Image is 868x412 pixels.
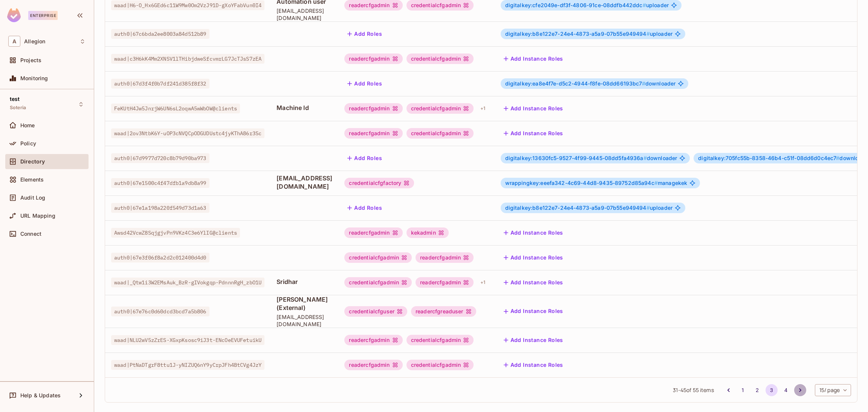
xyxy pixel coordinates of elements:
[111,79,209,89] span: auth0|67d3f4f0b7df241d385f8f32
[477,276,488,288] div: + 1
[344,53,402,64] div: readercfgadmin
[20,177,44,183] span: Elements
[111,128,264,138] span: waad|2ov3NtbK6Y-uOP3cNVQCpODGUDUstc4jyKThA86r3Sc
[723,384,735,396] button: Go to previous page
[501,127,566,139] button: Add Instance Roles
[344,227,402,238] div: readercfgadmin
[20,231,41,237] span: Connect
[505,2,669,8] span: uploader
[28,11,58,20] div: Enterprise
[505,2,646,8] span: digitalkey:cfe2049e-df3f-4806-91ce-08ddfb442ddc
[646,31,650,37] span: #
[698,155,839,161] span: digitalkey:705fc55b-8358-46b4-c51f-08dd6d0c4ec7
[111,360,264,370] span: waad|PtNaDTgrF8ttu1J-yNIZUQ6nY9yCrpJFh4BtCVg4JzY
[643,155,647,161] span: #
[111,203,209,213] span: auth0|67e1a198a220f549d73d1a63
[501,359,566,371] button: Add Instance Roles
[8,36,20,47] span: A
[406,360,474,370] div: credentialcfgadmin
[344,252,412,263] div: credentialcfgadmin
[673,386,714,394] span: 31 - 45 of 55 items
[505,180,658,186] span: wrappingkey:eeefa342-4c69-44d8-9435-89752d85a94c
[20,75,48,81] span: Monitoring
[111,54,264,64] span: waad|c3H6kK4Mm2XNSV1lTHibjdweSfcvmrLG7JcTJsS7zEA
[344,78,385,90] button: Add Roles
[344,152,385,164] button: Add Roles
[501,334,566,346] button: Add Instance Roles
[111,228,240,238] span: Awsd42VcwZ8SqjgjvPn9VKz4C3e6YlIG@clients
[111,0,264,10] span: waad|H6-O_Hx6GEd6c11W9Mw0Om2VzJ91D-gXoYFabVun0I4
[505,204,650,211] span: digitalkey:b8e122e7-24e4-4873-a5a9-07b55e949494
[111,178,209,188] span: auth0|67e1500c4f47dfb1a9db8a99
[344,360,402,370] div: readercfgadmin
[411,306,476,317] div: readercfgreaduser
[505,205,672,211] span: uploader
[111,253,209,262] span: auth0|67e3f06f8a2d2c012400d4d0
[501,53,566,65] button: Add Instance Roles
[836,155,839,161] span: #
[277,174,332,191] span: [EMAIL_ADDRESS][DOMAIN_NAME]
[20,57,41,63] span: Projects
[277,278,332,286] span: Sridhar
[344,178,414,188] div: credentialcfgfactory
[277,295,332,312] span: [PERSON_NAME] (External)
[111,104,240,113] span: FeKUtH4Jw5JnrjW6UN6sL2oqwA5wWbOW@clients
[766,384,778,396] button: page 3
[501,227,566,239] button: Add Instance Roles
[344,306,407,317] div: credentialcfguser
[111,29,209,39] span: auth0|67c6bda2ee8003a84d512b89
[406,128,474,139] div: credentialcfgadmin
[7,8,21,22] img: SReyMgAAAABJRU5ErkJggg==
[10,96,20,102] span: test
[20,159,45,165] span: Directory
[406,227,449,238] div: kekadmin
[344,277,412,288] div: credentialcfgadmin
[643,2,646,8] span: #
[654,180,658,186] span: #
[416,252,474,263] div: readercfgadmin
[501,252,566,264] button: Add Instance Roles
[505,80,645,87] span: digitalkey:ea8e4f7e-d5c2-4944-f8fe-08dd66193bc7
[20,140,36,146] span: Policy
[20,213,55,219] span: URL Mapping
[505,31,672,37] span: uploader
[642,80,645,87] span: #
[406,53,474,64] div: credentialcfgadmin
[646,204,650,211] span: #
[721,384,807,396] nav: pagination navigation
[20,122,35,128] span: Home
[344,128,402,139] div: readercfgadmin
[501,102,566,114] button: Add Instance Roles
[111,335,264,345] span: waad|NLU2wV5zZrES-XGxpKsosc9iJ3t-ENcOeEVUFetuikU
[277,7,332,21] span: [EMAIL_ADDRESS][DOMAIN_NAME]
[501,305,566,317] button: Add Instance Roles
[277,104,332,112] span: Machine Id
[505,180,688,186] span: managekek
[815,384,851,396] div: 15 / page
[344,202,385,214] button: Add Roles
[344,28,385,40] button: Add Roles
[406,335,474,345] div: credentialcfgadmin
[406,103,474,114] div: credentialcfgadmin
[780,384,792,396] button: Go to page 4
[344,103,402,114] div: readercfgadmin
[501,276,566,288] button: Add Instance Roles
[111,307,209,316] span: auth0|67e76c0d60dcd3bcd7a5b806
[344,335,402,345] div: readercfgadmin
[505,155,677,161] span: downloader
[10,105,26,111] span: Soteria
[751,384,763,396] button: Go to page 2
[24,38,45,44] span: Workspace: Allegion
[277,313,332,328] span: [EMAIL_ADDRESS][DOMAIN_NAME]
[737,384,749,396] button: Go to page 1
[505,81,676,87] span: downloader
[20,392,61,398] span: Help & Updates
[111,153,209,163] span: auth0|67d9977d720c8b79d90ba973
[111,278,264,287] span: waad|_Qtw1i3W2EMsAuk_BzR-gIVokgqp-PdnnnRgH_zbO1U
[416,277,474,288] div: readercfgadmin
[20,195,45,201] span: Audit Log
[794,384,806,396] button: Go to next page
[505,31,650,37] span: digitalkey:b8e122e7-24e4-4873-a5a9-07b55e949494
[477,102,488,114] div: + 1
[505,155,647,161] span: digitalkey:13630fc5-9527-4f99-9445-08dd5fa4936a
